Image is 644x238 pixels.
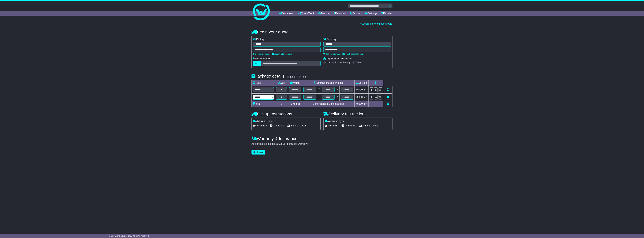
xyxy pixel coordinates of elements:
h4: Pickup Instructions [252,112,321,116]
a: Settings [365,11,377,16]
span: Air & Sea Depot [359,123,378,128]
a: Dashboard [279,11,294,16]
span: Air & Sea Depot [287,123,306,128]
label: No [327,61,330,64]
h4: Package details | [252,74,287,78]
label: Lithium Battery [335,61,350,64]
sup: 3 [366,88,367,90]
a: Tracking [318,11,330,16]
span: m [363,102,367,105]
td: Total [252,101,275,107]
div: All our quotes include a $ FreightSafe warranty. [252,142,392,146]
span: Residential [253,123,267,128]
span: Commercial [269,123,284,128]
td: Weight [288,80,302,86]
a: Use my address [323,53,340,55]
span: 0.000 [356,102,363,105]
h4: Delivery Instructions [323,112,392,116]
td: Type [252,80,275,86]
a: Remove this item [387,96,389,98]
a: Support [350,11,361,16]
span: 250 [280,142,284,145]
a: Remove this item [387,88,389,91]
td: x [336,86,340,94]
span: Commercial [341,123,356,128]
a: Search address book [272,53,292,55]
label: lb/in [302,75,307,78]
td: Qty [275,80,288,86]
label: Any Dangerous Goods? [323,57,355,60]
a: Use my address [253,53,269,55]
span: 0 [291,102,292,105]
label: Other [356,61,361,64]
td: Kilo(s) [288,101,302,107]
td: Volume [354,80,368,86]
td: x [336,93,340,101]
h4: Begin your quote [252,30,392,34]
td: x [317,93,321,101]
sup: 3 [366,95,367,97]
span: Residential [325,123,339,128]
sup: 3 [366,102,367,104]
label: Delivery [323,38,336,41]
label: Goods Value [253,57,270,60]
td: Dimensions (L x W x H) [302,80,354,86]
td: Dimensions in Centimetre(s) [302,101,354,107]
a: Quote/Book [298,11,314,16]
a: Financials [334,11,347,16]
label: kg/cm [290,75,297,78]
a: Reseller [381,11,392,16]
td: 5 [275,101,288,107]
span: © One World Courier 2025. All rights reserved. [109,235,149,237]
label: AUD [253,61,261,66]
span: 0.000 [356,96,363,98]
h4: Warranty & Insurance [252,136,392,141]
a: Search address book [343,53,363,55]
label: Pickup [253,38,265,41]
label: Address Type [253,120,273,123]
span: m [363,88,367,91]
label: Address Type [325,120,345,123]
td: x [317,86,321,94]
a: Add new item [387,102,389,105]
a: Switch to the old dashboard [359,22,392,25]
button: Get Quotes [252,150,265,155]
span: m [363,96,367,98]
span: 0.000 [356,88,363,91]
